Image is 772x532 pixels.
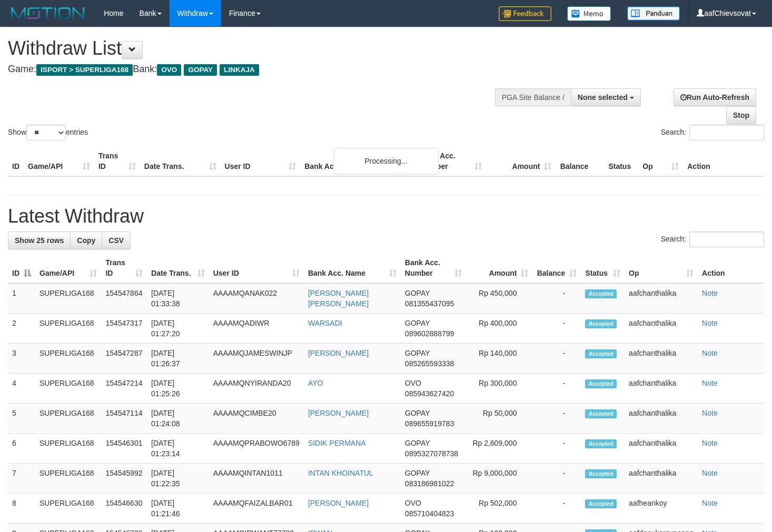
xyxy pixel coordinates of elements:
[405,389,454,398] span: Copy 085943627420 to clipboard
[585,469,617,478] span: Accepted
[702,409,718,417] a: Note
[8,283,35,314] td: 1
[209,464,304,494] td: AAAAMQINTAN1011
[35,494,101,524] td: SUPERLIGA168
[416,146,486,176] th: Bank Acc. Number
[308,289,369,308] a: [PERSON_NAME] [PERSON_NAME]
[35,344,101,374] td: SUPERLIGA168
[585,349,617,358] span: Accepted
[625,494,698,524] td: aafheankoy
[532,374,581,404] td: -
[8,125,88,140] label: Show entries
[333,148,439,174] div: Processing...
[556,146,604,176] th: Balance
[8,464,35,494] td: 7
[35,314,101,344] td: SUPERLIGA168
[220,64,259,76] span: LINKAJA
[101,253,147,283] th: Trans ID: activate to sort column ascending
[625,314,698,344] td: aafchanthalika
[94,146,140,176] th: Trans ID
[101,494,147,524] td: 154546630
[8,38,504,59] h1: Withdraw List
[532,404,581,434] td: -
[8,434,35,464] td: 6
[585,409,617,418] span: Accepted
[532,253,581,283] th: Balance: activate to sort column ascending
[147,404,209,434] td: [DATE] 01:24:08
[8,494,35,524] td: 8
[625,253,698,283] th: Op: activate to sort column ascending
[35,464,101,494] td: SUPERLIGA168
[8,404,35,434] td: 5
[147,494,209,524] td: [DATE] 01:21:46
[702,319,718,327] a: Note
[147,434,209,464] td: [DATE] 01:23:14
[147,344,209,374] td: [DATE] 01:26:37
[405,499,421,507] span: OVO
[308,319,342,327] a: WARSADI
[308,469,373,477] a: INTAN KHOINATUL
[702,439,718,447] a: Note
[405,479,454,488] span: Copy 083186981022 to clipboard
[405,329,454,338] span: Copy 089602888799 to clipboard
[532,494,581,524] td: -
[36,64,133,76] span: ISPORT > SUPERLIGA168
[209,253,304,283] th: User ID: activate to sort column ascending
[405,439,430,447] span: GOPAY
[486,146,556,176] th: Amount
[401,253,466,283] th: Bank Acc. Number: activate to sort column ascending
[308,349,369,357] a: [PERSON_NAME]
[304,253,401,283] th: Bank Acc. Name: activate to sort column ascending
[405,319,430,327] span: GOPAY
[184,64,217,76] span: GOPAY
[157,64,181,76] span: OVO
[638,146,683,176] th: Op
[466,253,533,283] th: Amount: activate to sort column ascending
[300,146,415,176] th: Bank Acc. Name
[147,464,209,494] td: [DATE] 01:22:35
[102,232,131,249] a: CSV
[101,374,147,404] td: 154547214
[585,439,617,448] span: Accepted
[466,283,533,314] td: Rp 450,000
[466,434,533,464] td: Rp 2,609,000
[209,314,304,344] td: AAAAMQADIWR
[702,349,718,357] a: Note
[581,253,625,283] th: Status: activate to sort column ascending
[35,434,101,464] td: SUPERLIGA168
[405,409,430,417] span: GOPAY
[585,319,617,328] span: Accepted
[209,283,304,314] td: AAAAMQANAK022
[578,93,628,102] span: None selected
[8,374,35,404] td: 4
[101,314,147,344] td: 154547317
[661,232,764,247] label: Search:
[209,404,304,434] td: AAAAMQCIMBE20
[101,464,147,494] td: 154545992
[8,344,35,374] td: 3
[101,344,147,374] td: 154547287
[35,283,101,314] td: SUPERLIGA168
[70,232,102,249] a: Copy
[8,64,504,75] h4: Game: Bank:
[147,374,209,404] td: [DATE] 01:25:26
[466,344,533,374] td: Rp 140,000
[140,146,221,176] th: Date Trans.
[8,5,88,21] img: MOTION_logo.png
[661,125,764,140] label: Search:
[108,236,124,245] span: CSV
[585,379,617,388] span: Accepted
[35,253,101,283] th: Game/API: activate to sort column ascending
[627,6,680,21] img: panduan.png
[466,374,533,404] td: Rp 300,000
[466,494,533,524] td: Rp 502,000
[101,404,147,434] td: 154547114
[405,419,454,428] span: Copy 089655919783 to clipboard
[209,494,304,524] td: AAAAMQFAIZALBAR01
[405,449,458,458] span: Copy 0895327078738 to clipboard
[147,283,209,314] td: [DATE] 01:33:38
[532,464,581,494] td: -
[405,359,454,368] span: Copy 085265593338 to clipboard
[405,469,430,477] span: GOPAY
[405,289,430,297] span: GOPAY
